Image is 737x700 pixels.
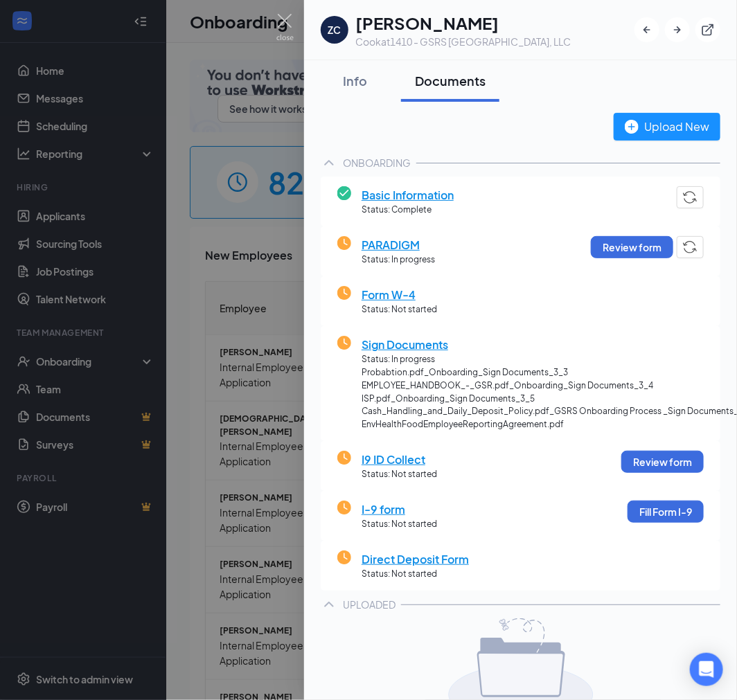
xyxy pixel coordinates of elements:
[362,550,469,568] span: Direct Deposit Form
[328,23,341,37] div: ZC
[695,17,720,42] button: ExternalLink
[362,501,437,518] span: I-9 form
[355,35,571,48] div: Cook at 1410 - GSRS [GEOGRAPHIC_DATA], LLC
[343,598,396,611] div: UPLOADED
[625,118,709,135] div: Upload New
[335,72,376,89] div: Info
[415,72,486,89] div: Documents
[701,23,715,37] svg: ExternalLink
[321,596,337,613] svg: ChevronUp
[591,236,673,258] button: Review form
[665,17,690,42] button: ArrowRight
[621,451,704,473] button: Review form
[362,236,435,253] span: PARADIGM
[362,186,454,204] span: Basic Information
[355,11,571,35] h1: [PERSON_NAME]
[362,286,437,303] span: Form W-4
[362,253,435,267] span: Status: In progress
[362,518,437,531] span: Status: Not started
[640,23,654,37] svg: ArrowLeftNew
[614,113,720,141] button: Upload New
[671,23,684,37] svg: ArrowRight
[628,501,704,523] button: Fill Form I-9
[362,303,437,316] span: Status: Not started
[362,568,469,581] span: Status: Not started
[362,204,454,217] span: Status: Complete
[690,653,723,686] div: Open Intercom Messenger
[362,468,437,481] span: Status: Not started
[634,17,659,42] button: ArrowLeftNew
[321,154,337,171] svg: ChevronUp
[343,156,411,170] div: ONBOARDING
[362,451,437,468] span: I9 ID Collect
